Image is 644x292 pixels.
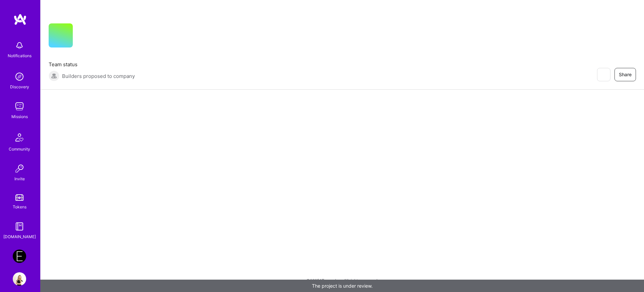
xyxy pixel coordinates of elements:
div: Tokens [13,203,26,210]
img: User Avatar [13,272,26,286]
i: icon EyeClosed [601,72,606,77]
div: Missions [11,113,28,120]
div: Invite [14,175,25,182]
i: icon CompanyGray [81,34,86,39]
img: guide book [13,220,26,233]
img: Endeavor: Data Team- 3338DES275 [13,250,26,263]
div: Notifications [8,52,32,59]
img: Community [11,129,28,145]
img: bell [13,39,26,52]
div: The project is under review. [40,280,644,292]
span: Builders proposed to company [62,73,135,80]
img: teamwork [13,100,26,113]
a: User Avatar [11,272,28,286]
div: Community [9,145,30,153]
span: Team status [49,61,135,68]
img: Builders proposed to company [49,71,59,81]
img: Invite [13,162,26,175]
img: discovery [13,70,26,83]
div: Discovery [10,83,29,90]
a: Endeavor: Data Team- 3338DES275 [11,250,28,263]
button: Share [614,68,636,81]
div: [DOMAIN_NAME] [3,233,36,240]
img: tokens [15,194,23,201]
span: Share [619,71,632,78]
img: logo [13,13,27,25]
